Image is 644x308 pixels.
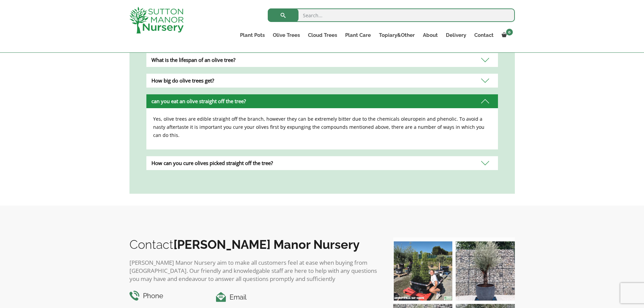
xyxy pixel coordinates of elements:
a: Plant Pots [236,30,269,40]
a: Topiary&Other [375,30,419,40]
input: Search... [268,8,515,22]
a: 0 [498,30,515,40]
a: About [419,30,442,40]
img: A beautiful multi-stem Spanish Olive tree potted in our luxurious fibre clay pots 😍😍 [456,241,515,301]
div: How big do olive trees get? [146,74,498,88]
a: Cloud Trees [304,30,341,40]
div: can you eat an olive straight off the tree? [146,94,498,108]
p: Yes, olive trees are edible straight off the branch, however they can be extremely bitter due to ... [153,115,491,139]
h4: Phone [129,291,206,301]
a: Contact [470,30,498,40]
p: [PERSON_NAME] Manor Nursery aim to make all customers feel at ease when buying from [GEOGRAPHIC_D... [129,259,380,283]
span: 0 [506,29,513,35]
div: How can you cure olives picked straight off the tree? [146,156,498,170]
img: Our elegant & picturesque Angustifolia Cones are an exquisite addition to your Bay Tree collectio... [393,241,452,301]
h4: Email [216,292,379,303]
a: Plant Care [341,30,375,40]
h2: Contact [129,237,380,252]
div: What is the lifespan of an olive tree? [146,53,498,67]
a: Olive Trees [269,30,304,40]
b: [PERSON_NAME] Manor Nursery [173,237,360,252]
img: logo [129,7,184,33]
a: Delivery [442,30,470,40]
